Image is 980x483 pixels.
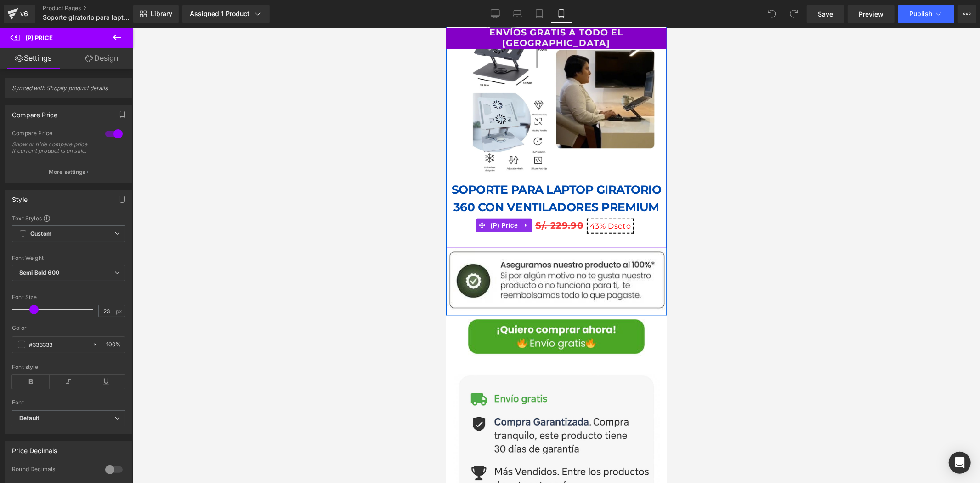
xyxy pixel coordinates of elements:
[12,442,57,454] div: Price Decimals
[68,48,135,69] a: Design
[12,130,96,139] div: Compare Price
[506,5,528,23] a: Laptop
[785,5,803,23] button: Redo
[32,188,85,207] span: S/. 129.90
[74,191,86,205] a: Expand / Collapse
[898,5,954,23] button: Publish
[89,192,137,203] span: S/. 229.90
[550,5,572,23] a: Mobile
[4,5,35,23] a: v6
[12,364,125,370] div: Font style
[12,399,125,406] div: Font
[12,141,95,154] div: Show or hide compare price if current product is on sale.
[484,5,506,23] a: Desktop
[859,9,884,19] span: Preview
[909,10,932,17] span: Publish
[763,5,781,23] button: Undo
[116,308,124,314] span: px
[29,339,88,350] input: Color
[133,5,179,23] a: New Library
[12,294,125,300] div: Font Size
[818,9,833,19] span: Save
[43,14,131,21] span: Soporte giratorio para laptop - [DATE] 01:01:18
[12,325,125,331] div: Color
[30,230,51,238] b: Custom
[19,269,59,276] b: Semi Bold 600
[528,5,550,23] a: Tablet
[18,8,30,20] div: v6
[49,168,85,176] p: More settings
[102,337,125,353] div: %
[42,191,74,205] span: (P) Price
[43,5,148,12] a: Product Pages
[6,161,131,183] button: More settings
[19,414,39,422] i: Default
[12,190,28,203] div: Style
[848,5,895,23] a: Preview
[151,10,172,18] span: Library
[162,194,185,203] span: Dscto
[958,5,976,23] button: More
[144,194,160,203] span: 43%
[12,106,57,119] div: Compare Price
[949,452,971,474] div: Open Intercom Messenger
[25,34,53,41] span: (P) Price
[12,466,96,475] div: Round Decimals
[12,85,125,98] span: Synced with Shopify product details
[5,154,216,188] a: SOPORTE PARA LAPTOP GIRATORIO 360 CON VENTILADORES PREMIUM
[190,9,262,18] div: Assigned 1 Product
[12,214,125,222] div: Text Styles
[12,255,125,261] div: Font Weight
